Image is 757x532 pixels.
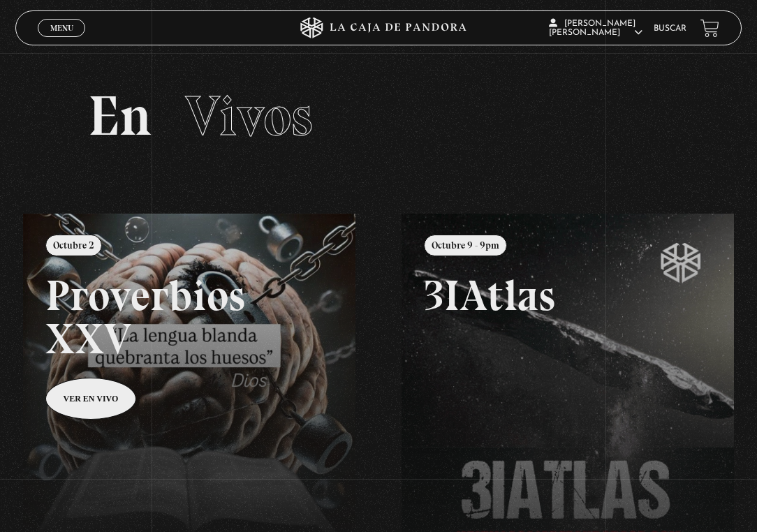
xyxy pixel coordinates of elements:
[45,36,78,45] span: Cerrar
[700,19,719,38] a: View your shopping cart
[654,24,686,33] a: Buscar
[185,82,313,149] span: Vivos
[549,20,642,37] span: [PERSON_NAME] [PERSON_NAME]
[88,88,670,144] h2: En
[50,24,73,32] span: Menu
